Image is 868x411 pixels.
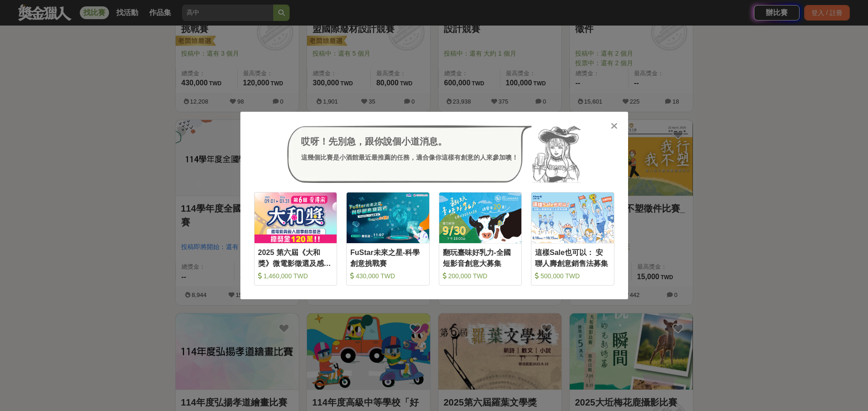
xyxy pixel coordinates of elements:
a: Cover Image2025 第六屆《大和獎》微電影徵選及感人實事分享 1,460,000 TWD [254,192,338,286]
img: Cover Image [347,192,429,243]
div: 2025 第六屆《大和獎》微電影徵選及感人實事分享 [258,247,333,268]
div: 翻玩臺味好乳力-全國短影音創意大募集 [443,247,518,268]
img: Cover Image [531,192,614,243]
a: Cover Image這樣Sale也可以： 安聯人壽創意銷售法募集 500,000 TWD [531,192,614,286]
div: 這樣Sale也可以： 安聯人壽創意銷售法募集 [535,247,610,268]
div: 1,460,000 TWD [258,271,333,281]
div: 哎呀！先別急，跟你說個小道消息。 [301,135,518,148]
a: Cover ImageFuStar未來之星-科學創意挑戰賽 430,000 TWD [346,192,430,286]
img: Cover Image [439,192,522,243]
div: 500,000 TWD [535,271,610,281]
div: FuStar未來之星-科學創意挑戰賽 [350,247,426,268]
a: Cover Image翻玩臺味好乳力-全國短影音創意大募集 200,000 TWD [439,192,522,286]
div: 這幾個比賽是小酒館最近最推薦的任務，適合像你這樣有創意的人來參加噢！ [301,153,518,162]
img: Avatar [532,125,581,183]
img: Cover Image [255,192,337,243]
div: 430,000 TWD [350,271,426,281]
div: 200,000 TWD [443,271,518,281]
